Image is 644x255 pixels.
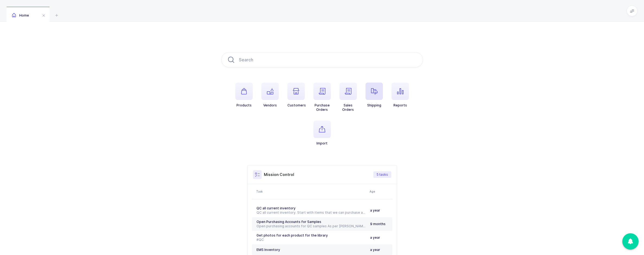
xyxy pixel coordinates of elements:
span: 9 months [370,222,386,226]
span: QC all current inventory [257,206,296,210]
button: Vendors [261,83,279,108]
span: Open Purchasing Accounts for Samples [257,220,321,224]
span: a year [370,235,380,240]
span: 5 tasks [377,172,388,177]
span: a year [370,248,380,252]
input: Search [221,52,423,67]
h3: Mission Control [264,172,294,177]
span: Get photos for each product for the library [257,233,328,237]
button: PurchaseOrders [313,83,331,112]
button: Customers [287,83,306,108]
div: #QC [257,238,366,242]
button: Import [313,121,331,146]
span: EMS Inventory [257,248,280,252]
span: a year [370,208,380,212]
button: Products [235,83,253,108]
button: SalesOrders [339,83,357,112]
div: Task [256,189,366,194]
div: QC all current inventory. Start with items that we can purchase a sample from Schein. #[GEOGRAPHI... [257,210,366,215]
button: Shipping [366,83,383,108]
button: Reports [392,83,409,108]
div: Age [370,189,391,194]
div: Open purchasing accounts for QC samples As per [PERSON_NAME], we had an account with [PERSON_NAME... [257,224,366,228]
span: Home [12,13,29,17]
